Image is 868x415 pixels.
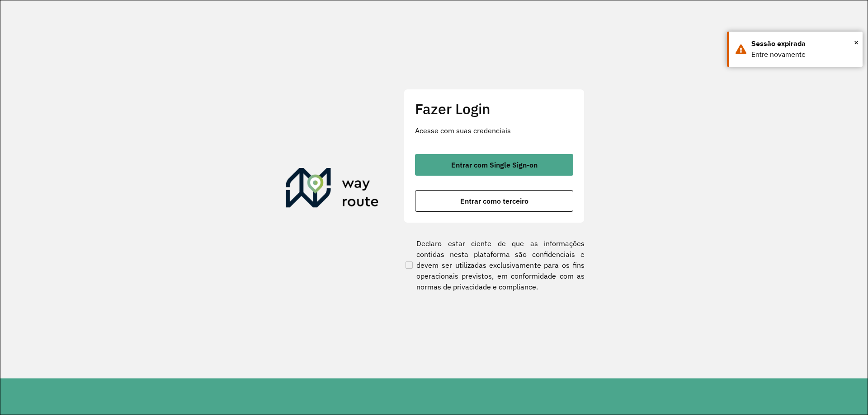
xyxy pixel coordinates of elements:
img: Roteirizador AmbevTech [286,168,379,211]
label: Declaro estar ciente de que as informações contidas nesta plataforma são confidenciais e devem se... [404,238,585,292]
div: Sessão expirada [751,38,856,49]
button: Close [854,36,859,49]
span: Entrar com Single Sign-on [451,161,538,168]
h2: Fazer Login [415,100,573,117]
button: button [415,154,573,176]
button: button [415,190,573,212]
span: Entrar como terceiro [460,197,528,205]
p: Acesse com suas credenciais [415,125,573,136]
div: Entre novamente [751,49,856,60]
span: × [854,36,859,49]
